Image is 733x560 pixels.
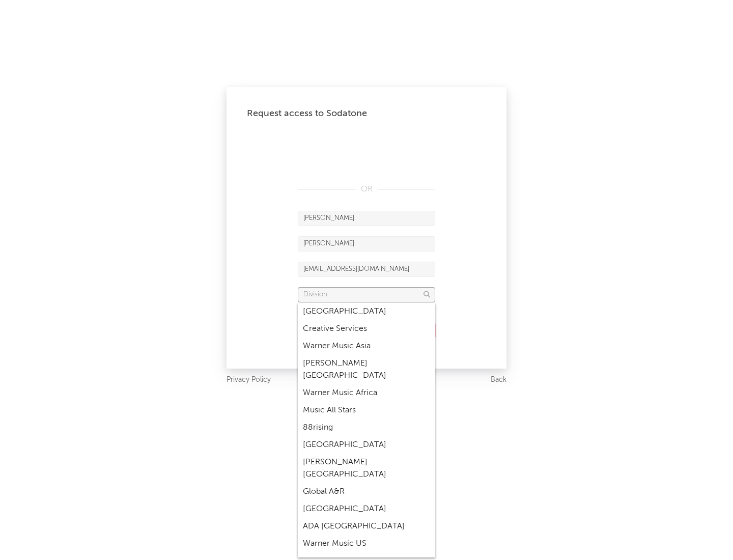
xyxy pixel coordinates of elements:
[298,338,435,355] div: Warner Music Asia
[491,374,506,386] a: Back
[227,374,271,386] a: Privacy Policy
[298,303,435,320] div: [GEOGRAPHIC_DATA]
[298,183,435,195] div: OR
[298,454,435,483] div: [PERSON_NAME] [GEOGRAPHIC_DATA]
[298,355,435,384] div: [PERSON_NAME] [GEOGRAPHIC_DATA]
[298,236,435,251] input: Last Name
[298,320,435,338] div: Creative Services
[298,436,435,454] div: [GEOGRAPHIC_DATA]
[298,262,435,277] input: Email
[298,211,435,226] input: First Name
[298,384,435,402] div: Warner Music Africa
[298,287,435,302] input: Division
[298,518,435,535] div: ADA [GEOGRAPHIC_DATA]
[298,500,435,518] div: [GEOGRAPHIC_DATA]
[298,483,435,500] div: Global A&R
[247,107,486,120] div: Request access to Sodatone
[298,419,435,436] div: 88rising
[298,402,435,419] div: Music All Stars
[298,535,435,552] div: Warner Music US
